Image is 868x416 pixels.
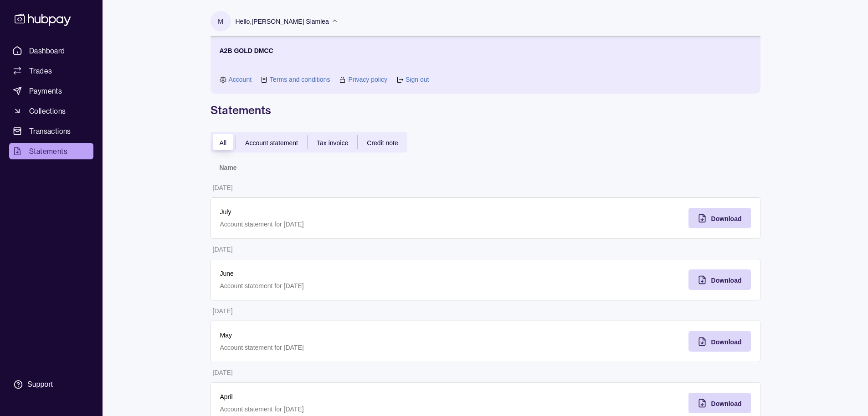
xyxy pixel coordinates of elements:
[9,143,93,159] a: Statements
[406,74,429,84] a: Sign out
[688,269,751,290] button: Download
[220,392,477,402] p: April
[220,404,477,414] p: Account statement for [DATE]
[711,277,742,284] span: Download
[688,331,751,352] button: Download
[270,74,330,84] a: Terms and conditions
[317,139,348,147] span: Tax invoice
[29,146,67,157] span: Statements
[218,16,223,26] p: M
[220,342,477,353] p: Account statement for [DATE]
[245,139,298,147] span: Account statement
[711,215,742,222] span: Download
[27,379,53,390] div: Support
[29,105,66,116] span: Collections
[29,65,52,76] span: Trades
[9,375,93,394] a: Support
[211,103,760,117] h1: Statements
[220,207,477,217] p: July
[220,330,477,340] p: May
[213,307,233,315] p: [DATE]
[29,45,65,56] span: Dashboard
[711,400,742,407] span: Download
[9,42,93,59] a: Dashboard
[211,132,407,153] div: documentTypes
[9,83,93,99] a: Payments
[688,393,751,413] button: Download
[220,139,227,147] span: All
[29,126,71,137] span: Transactions
[9,63,93,79] a: Trades
[9,123,93,139] a: Transactions
[236,16,329,26] p: Hello, [PERSON_NAME] Slamlea
[213,184,233,191] p: [DATE]
[220,281,477,291] p: Account statement for [DATE]
[220,269,477,279] p: June
[220,46,273,56] p: A2B GOLD DMCC
[711,338,742,346] span: Download
[29,85,62,96] span: Payments
[220,219,477,229] p: Account statement for [DATE]
[213,246,233,253] p: [DATE]
[220,164,237,171] p: Name
[348,74,387,84] a: Privacy policy
[229,74,252,84] a: Account
[688,208,751,228] button: Download
[9,103,93,119] a: Collections
[213,369,233,376] p: [DATE]
[367,139,398,147] span: Credit note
